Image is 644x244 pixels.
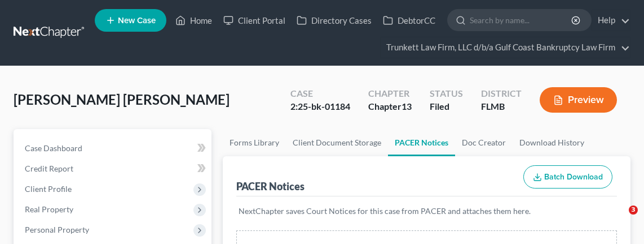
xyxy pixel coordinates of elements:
[218,10,291,31] a: Client Portal
[402,101,412,112] span: 13
[223,129,286,156] a: Forms Library
[170,10,218,31] a: Home
[291,10,377,31] a: Directory Cases
[236,179,305,193] div: PACER Notices
[25,225,89,234] span: Personal Property
[481,100,522,113] div: FLMB
[25,143,82,153] span: Case Dashboard
[118,16,156,25] span: New Case
[368,87,412,100] div: Chapter
[25,204,73,214] span: Real Property
[455,129,513,156] a: Doc Creator
[540,87,617,113] button: Preview
[523,165,612,189] button: Batch Download
[381,37,630,58] a: Trunkett Law Firm, LLC d/b/a Gulf Coast Bankruptcy Law Firm
[470,10,573,31] input: Search by name...
[25,184,72,194] span: Client Profile
[290,100,350,113] div: 2:25-bk-01184
[239,206,615,217] p: NextChapter saves Court Notices for this case from PACER and attaches them here.
[481,87,522,100] div: District
[286,129,388,156] a: Client Document Storage
[16,138,211,159] a: Case Dashboard
[25,164,73,173] span: Credit Report
[16,159,211,179] a: Credit Report
[606,206,633,233] iframe: Intercom live chat
[544,172,603,182] span: Batch Download
[430,100,463,113] div: Filed
[430,87,463,100] div: Status
[290,87,350,100] div: Case
[388,129,455,156] a: PACER Notices
[14,91,230,108] span: [PERSON_NAME] [PERSON_NAME]
[377,10,441,31] a: DebtorCC
[629,206,638,215] span: 3
[368,100,412,113] div: Chapter
[592,10,630,31] a: Help
[513,129,591,156] a: Download History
